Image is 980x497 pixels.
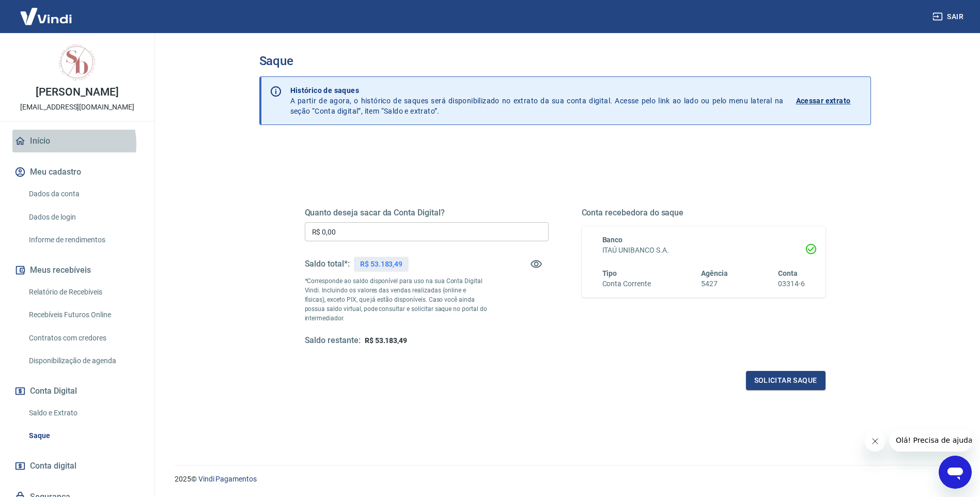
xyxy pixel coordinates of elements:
[778,269,798,277] span: Conta
[290,85,784,96] p: Histórico de saques
[25,350,142,371] a: Disponibilização de agenda
[305,208,549,218] h5: Quanto deseja sacar da Conta Digital?
[198,475,257,483] a: Vindi Pagamentos
[30,459,76,473] span: Conta digital
[865,431,885,452] iframe: Fechar mensagem
[259,54,871,68] h3: Saque
[25,304,142,325] a: Recebíveis Futuros Online
[602,236,623,244] span: Banco
[25,328,142,349] a: Contratos com credores
[12,380,142,402] button: Conta Digital
[6,7,87,15] span: Olá! Precisa de ajuda?
[890,429,972,452] iframe: Mensagem da empresa
[25,282,142,303] a: Relatório de Recebíveis
[25,425,142,446] a: Saque
[701,278,728,289] h6: 5427
[25,183,142,205] a: Dados da conta
[12,161,142,183] button: Meu cadastro
[305,259,350,269] h5: Saldo total*:
[305,335,361,346] h5: Saldo restante:
[796,85,862,116] a: Acessar extrato
[290,85,784,116] p: A partir de agora, o histórico de saques será disponibilizado no extrato da sua conta digital. Ac...
[25,229,142,251] a: Informe de rendimentos
[57,41,98,83] img: da6affc6-e9e8-4882-94b9-39dc5199d7ef.jpeg
[939,456,972,489] iframe: Botão para abrir a janela de mensagens
[365,336,407,345] span: R$ 53.183,49
[305,276,488,323] p: *Corresponde ao saldo disponível para uso na sua Conta Digital Vindi. Incluindo os valores das ve...
[701,269,728,277] span: Agência
[930,7,968,26] button: Sair
[36,87,118,98] p: [PERSON_NAME]
[12,259,142,282] button: Meus recebíveis
[12,130,142,152] a: Início
[360,259,402,270] p: R$ 53.183,49
[12,1,80,32] img: Vindi
[175,474,955,485] p: 2025 ©
[602,245,805,256] h6: ITAÚ UNIBANCO S.A.
[778,278,805,289] h6: 03314-6
[796,96,851,106] p: Acessar extrato
[746,371,826,390] button: Solicitar saque
[12,455,142,477] a: Conta digital
[25,207,142,228] a: Dados de login
[582,208,826,218] h5: Conta recebedora do saque
[20,102,134,113] p: [EMAIL_ADDRESS][DOMAIN_NAME]
[602,278,651,289] h6: Conta Corrente
[25,402,142,424] a: Saldo e Extrato
[602,269,617,277] span: Tipo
